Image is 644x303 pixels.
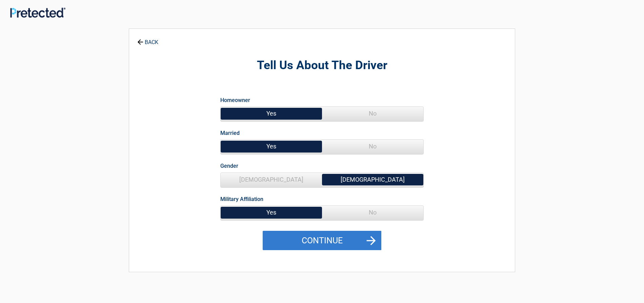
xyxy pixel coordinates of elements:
[220,128,240,138] label: Married
[221,140,322,153] span: Yes
[322,206,423,219] span: No
[263,231,381,250] button: Continue
[136,33,160,45] a: BACK
[322,173,423,186] span: [DEMOGRAPHIC_DATA]
[221,173,322,186] span: [DEMOGRAPHIC_DATA]
[10,7,65,18] img: Main Logo
[220,96,250,105] label: Homeowner
[166,58,478,74] h2: Tell Us About The Driver
[221,206,322,219] span: Yes
[220,161,238,170] label: Gender
[322,140,423,153] span: No
[322,107,423,120] span: No
[221,107,322,120] span: Yes
[220,195,263,204] label: Military Affiliation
